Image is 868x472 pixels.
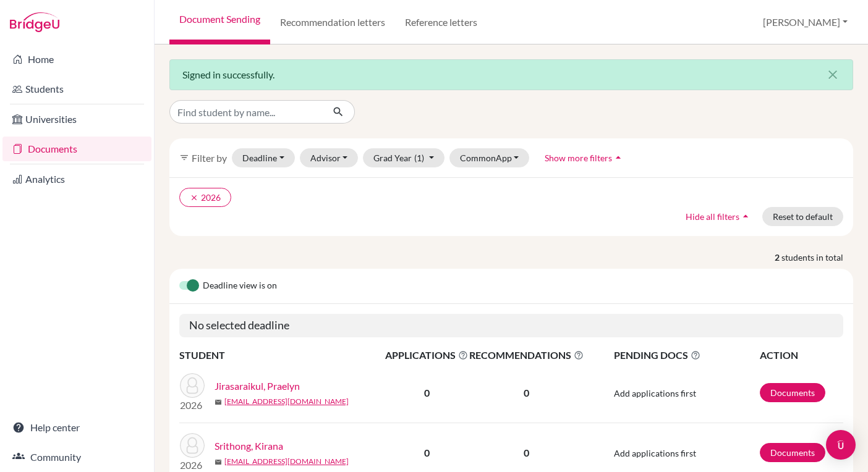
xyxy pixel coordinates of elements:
[2,137,151,161] a: Documents
[215,439,283,453] a: Srithong, Kirana
[449,148,530,167] button: CommonApp
[612,151,624,164] i: arrow_drop_up
[224,396,349,407] a: [EMAIL_ADDRESS][DOMAIN_NAME]
[424,447,430,458] b: 0
[614,388,696,398] span: Add applications first
[825,67,840,82] i: close
[2,167,151,192] a: Analytics
[385,348,468,363] span: APPLICATIONS
[169,100,323,124] input: Find student by name...
[739,210,752,222] i: arrow_drop_up
[545,153,612,163] span: Show more filters
[180,373,205,398] img: Jirasaraikul, Praelyn
[180,398,205,413] p: 2026
[203,279,277,293] span: Deadline view is on
[762,207,843,226] button: Reset to default
[759,347,843,363] th: ACTION
[2,415,151,440] a: Help center
[534,148,635,167] button: Show more filtersarrow_drop_up
[826,430,856,460] div: Open Intercom Messenger
[469,386,584,400] p: 0
[2,77,151,101] a: Students
[190,193,198,202] i: clear
[686,211,739,222] span: Hide all filters
[757,11,853,34] button: [PERSON_NAME]
[179,314,843,337] h5: No selected deadline
[300,148,359,167] button: Advisor
[215,379,300,394] a: Jirasaraikul, Praelyn
[614,348,758,363] span: PENDING DOCS
[2,47,151,72] a: Home
[424,387,430,398] b: 0
[169,59,853,90] div: Signed in successfully.
[469,445,584,460] p: 0
[215,398,222,406] span: mail
[813,60,853,90] button: Close
[469,348,584,363] span: RECOMMENDATIONS
[192,152,227,164] span: Filter by
[180,433,205,458] img: Srithong, Kirana
[760,383,825,402] a: Documents
[414,153,424,163] span: (1)
[179,188,231,207] button: clear2026
[614,448,696,458] span: Add applications first
[179,347,385,363] th: STUDENT
[224,456,349,467] a: [EMAIL_ADDRESS][DOMAIN_NAME]
[775,251,781,264] strong: 2
[2,107,151,132] a: Universities
[215,458,222,466] span: mail
[232,148,295,167] button: Deadline
[363,148,445,167] button: Grad Year(1)
[675,207,762,226] button: Hide all filtersarrow_drop_up
[10,12,59,32] img: Bridge-U
[781,251,853,264] span: students in total
[760,443,825,462] a: Documents
[2,445,151,470] a: Community
[179,153,189,162] i: filter_list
